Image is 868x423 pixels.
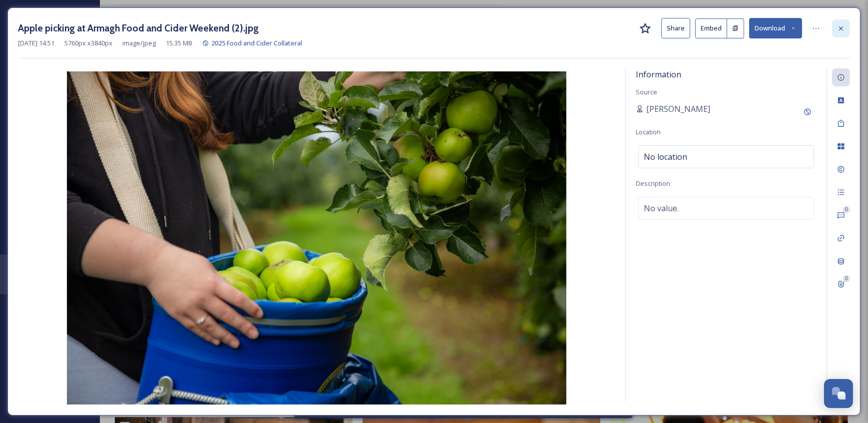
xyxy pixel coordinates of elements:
div: 0 [843,206,850,213]
span: Source [636,87,657,96]
button: Open Chat [824,379,853,408]
span: 5760 px x 3840 px [64,38,112,48]
button: Share [661,18,690,38]
div: 0 [843,275,850,282]
button: Download [749,18,802,38]
span: [DATE] 14:51 [18,38,54,48]
span: 15.35 MB [166,38,192,48]
span: No location [644,151,687,163]
button: Embed [695,18,727,38]
span: Location [636,127,661,136]
span: Description [636,179,670,188]
span: Information [636,69,681,80]
span: image/jpeg [122,38,156,48]
span: [PERSON_NAME] [646,103,710,115]
img: Apple%20picking%20at%20Armagh%20Food%20and%20Cider%20Weekend%20(2).jpg [18,71,615,405]
h3: Apple picking at Armagh Food and Cider Weekend (2).jpg [18,21,259,35]
span: No value. [644,202,679,214]
span: 2025 Food and Cider Collateral [211,38,302,47]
